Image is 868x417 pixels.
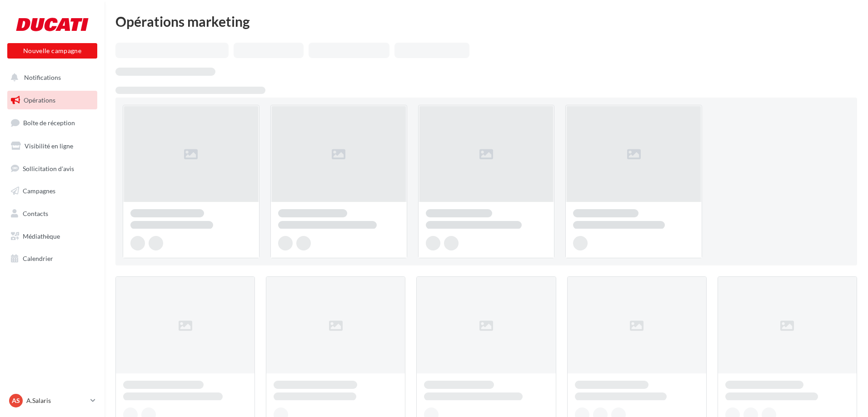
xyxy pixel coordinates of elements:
a: Sollicitation d'avis [5,159,99,178]
a: Calendrier [5,249,99,268]
span: Médiathèque [23,232,60,240]
a: Campagnes [5,182,99,201]
span: Contacts [23,210,48,217]
span: Calendrier [23,255,53,262]
span: Campagnes [23,187,55,195]
span: Sollicitation d'avis [23,164,74,172]
a: Boîte de réception [5,113,99,132]
span: AS [12,396,20,405]
span: Boîte de réception [23,119,75,127]
a: Opérations [5,91,99,110]
span: Visibilité en ligne [25,142,73,150]
button: Nouvelle campagne [7,43,97,59]
a: Contacts [5,204,99,223]
a: AS A.Salaris [7,392,97,409]
a: Visibilité en ligne [5,137,99,156]
div: Opérations marketing [115,15,857,28]
span: Opérations [24,96,55,104]
span: Notifications [24,74,61,81]
a: Médiathèque [5,227,99,246]
p: A.Salaris [26,396,87,405]
button: Notifications [5,68,95,87]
